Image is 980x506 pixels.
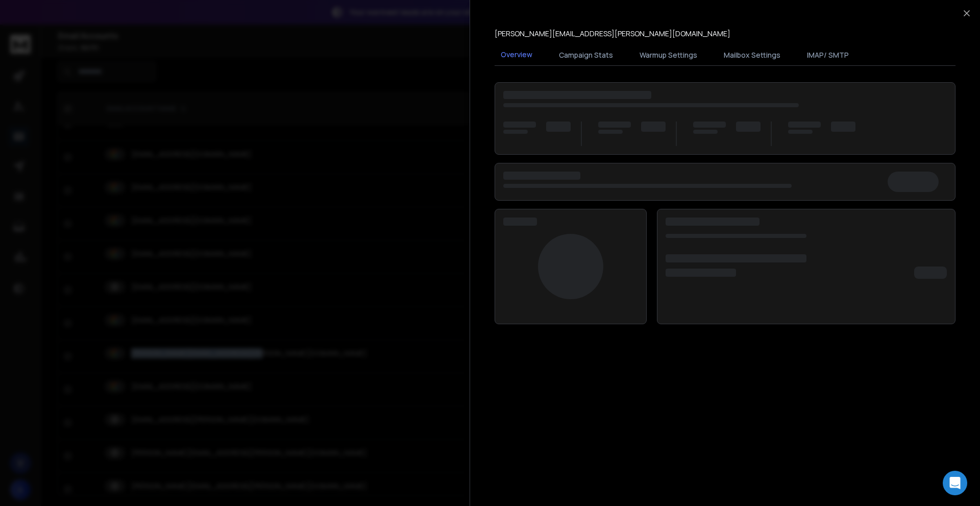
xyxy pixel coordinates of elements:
[633,44,703,66] button: Warmup Settings
[801,44,855,66] button: IMAP/ SMTP
[495,43,538,67] button: Overview
[553,44,619,66] button: Campaign Stats
[718,44,787,66] button: Mailbox Settings
[943,471,967,495] div: Open Intercom Messenger
[495,29,730,39] p: [PERSON_NAME][EMAIL_ADDRESS][PERSON_NAME][DOMAIN_NAME]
